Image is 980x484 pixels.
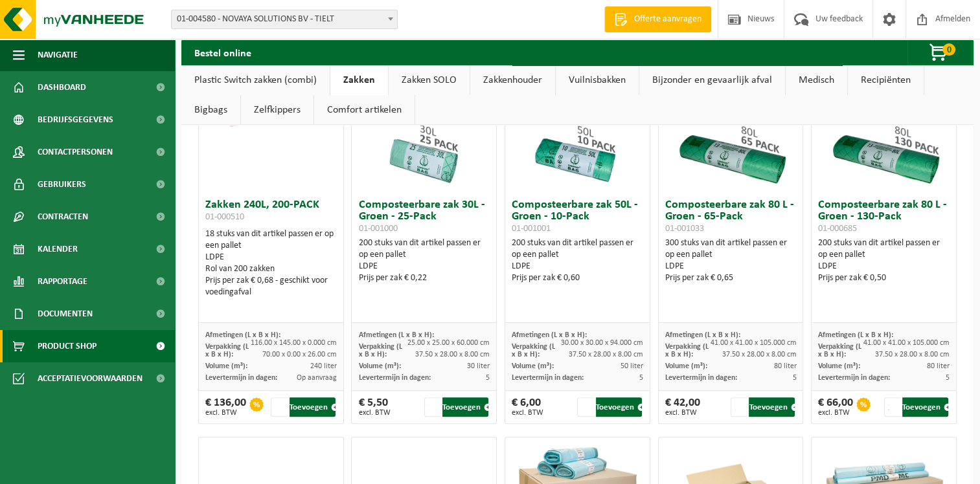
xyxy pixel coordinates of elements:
span: Contracten [38,201,88,233]
span: 80 liter [773,362,796,370]
input: 1 [424,397,441,417]
button: Toevoegen [290,397,336,417]
div: LDPE [358,261,490,272]
span: 0 [942,43,955,56]
span: Offerte aanvragen [631,13,705,26]
a: Recipiënten [848,65,924,95]
span: Contactpersonen [38,136,113,168]
span: Dashboard [38,71,86,104]
span: 5 [486,374,490,382]
div: € 6,00 [512,397,543,417]
div: € 5,50 [358,397,390,417]
div: LDPE [665,261,797,272]
h3: Composteerbare zak 80 L - Groen - 65-Pack [665,199,797,234]
input: 1 [731,397,747,417]
span: excl. BTW [818,409,853,417]
span: Verpakking (L x B x H): [205,343,249,358]
span: 5 [946,374,950,382]
span: 01-001000 [358,224,397,234]
span: Navigatie [38,39,78,71]
span: Verpakking (L x B x H): [358,343,402,358]
span: 01-004580 - NOVAYA SOLUTIONS BV - TIELT [172,10,397,28]
a: Offerte aanvragen [604,6,711,32]
span: Levertermijn in dagen: [358,374,430,382]
h3: Composteerbare zak 80 L - Groen - 130-Pack [818,199,950,234]
h3: Zakken 240L, 200-PACK [205,199,337,225]
img: 01-001033 [666,63,795,193]
span: 41.00 x 41.00 x 105.000 cm [863,339,950,347]
a: Zakken SOLO [389,65,470,95]
a: Zakkenhouder [470,65,555,95]
span: 50 liter [621,362,643,370]
span: 116.00 x 145.00 x 0.000 cm [251,339,337,347]
div: Prijs per zak € 0,50 [818,272,950,284]
div: Prijs per zak € 0,22 [358,272,490,284]
div: LDPE [512,261,643,272]
span: Levertermijn in dagen: [205,374,277,382]
span: 240 liter [310,362,337,370]
span: 41.00 x 41.00 x 105.000 cm [710,339,796,347]
span: Levertermijn in dagen: [818,374,890,382]
span: 30.00 x 30.00 x 94.000 cm [561,339,643,347]
a: Medisch [786,65,847,95]
h3: Composteerbare zak 30L - Groen - 25-Pack [358,199,490,234]
span: 01-004580 - NOVAYA SOLUTIONS BV - TIELT [171,10,398,29]
div: Rol van 200 zakken [205,263,337,275]
h3: Composteerbare zak 50L - Groen - 10-Pack [512,199,643,234]
span: 37.50 x 28.00 x 8.00 cm [569,351,643,358]
span: Afmetingen (L x B x H): [665,331,740,339]
span: Afmetingen (L x B x H): [358,331,433,339]
span: Verpakking (L x B x H): [512,343,555,358]
span: excl. BTW [205,409,246,417]
div: 300 stuks van dit artikel passen er op een pallet [665,237,797,284]
span: Levertermijn in dagen: [512,374,584,382]
span: Kalender [38,233,78,265]
span: Levertermijn in dagen: [665,374,737,382]
span: Volume (m³): [205,362,247,370]
span: Volume (m³): [512,362,554,370]
span: 5 [639,374,643,382]
div: LDPE [818,261,950,272]
input: 1 [271,397,288,417]
a: Zelfkippers [241,95,313,125]
div: € 66,00 [818,397,853,417]
a: Bigbags [181,95,240,125]
span: 01-000685 [818,224,857,234]
span: Verpakking (L x B x H): [665,343,709,358]
span: Afmetingen (L x B x H): [818,331,893,339]
div: 18 stuks van dit artikel passen er op een pallet [205,228,337,298]
div: 200 stuks van dit artikel passen er op een pallet [512,237,643,284]
div: Prijs per zak € 0,68 - geschikt voor voedingafval [205,275,337,298]
span: Gebruikers [38,168,86,201]
img: 01-001001 [512,63,642,193]
input: 1 [577,397,594,417]
span: Documenten [38,298,93,330]
span: 01-000510 [205,212,244,222]
img: 01-000685 [819,63,949,193]
input: 1 [884,397,901,417]
div: 200 stuks van dit artikel passen er op een pallet [358,237,490,284]
span: Afmetingen (L x B x H): [205,331,280,339]
span: Afmetingen (L x B x H): [512,331,587,339]
span: Volume (m³): [358,362,400,370]
span: Volume (m³): [665,362,707,370]
div: Prijs per zak € 0,60 [512,272,643,284]
span: 37.50 x 28.00 x 8.00 cm [415,351,490,358]
button: Toevoegen [749,397,795,417]
button: Toevoegen [442,397,488,417]
span: 37.50 x 28.00 x 8.00 cm [875,351,950,358]
img: 01-001000 [359,63,489,193]
div: Prijs per zak € 0,65 [665,272,797,284]
span: excl. BTW [512,409,543,417]
div: € 136,00 [205,397,246,417]
div: LDPE [205,252,337,263]
span: Rapportage [38,265,87,298]
h2: Bestel online [181,39,264,65]
span: 01-001033 [665,224,704,234]
button: Toevoegen [902,397,948,417]
button: 0 [907,39,972,65]
span: 30 liter [467,362,490,370]
span: Product Shop [38,330,97,362]
a: Comfort artikelen [314,95,415,125]
a: Vuilnisbakken [556,65,639,95]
